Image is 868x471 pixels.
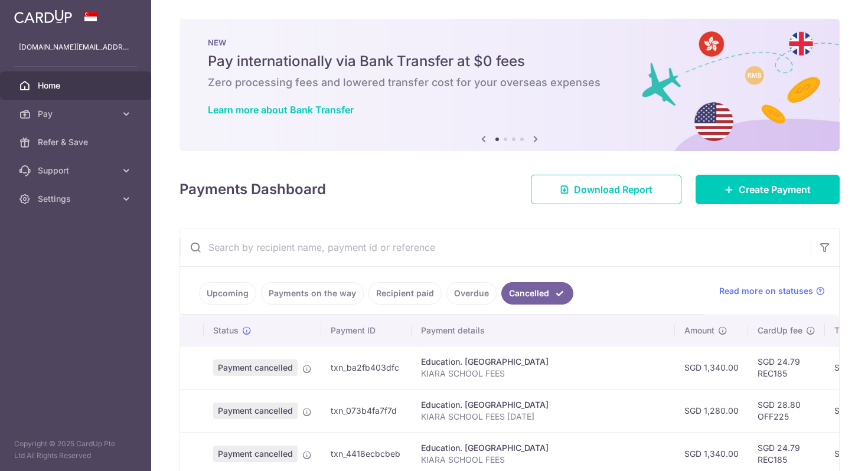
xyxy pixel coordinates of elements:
[719,285,825,297] a: Read more on statuses
[321,389,412,432] td: txn_073b4fa7f7d
[748,346,825,389] td: SGD 24.79 REC185
[421,442,665,454] div: Education. [GEOGRAPHIC_DATA]
[38,80,116,91] span: Home
[38,136,116,148] span: Refer & Save
[321,346,412,389] td: txn_ba2fb403dfc
[421,356,665,368] div: Education. [GEOGRAPHIC_DATA]
[421,411,665,423] p: KIARA SCHOOL FEES [DATE]
[368,282,442,305] a: Recipient paid
[739,182,811,197] span: Create Payment
[14,9,72,24] img: CardUp
[446,282,497,305] a: Overdue
[684,325,714,336] span: Amount
[213,403,298,419] span: Payment cancelled
[675,346,748,389] td: SGD 1,340.00
[531,175,681,204] a: Download Report
[213,446,298,462] span: Payment cancelled
[38,108,116,120] span: Pay
[261,282,364,305] a: Payments on the way
[412,315,675,346] th: Payment details
[792,436,856,465] iframe: Opens a widget where you can find more information
[213,325,239,336] span: Status
[748,389,825,432] td: SGD 28.80 OFF225
[38,193,116,205] span: Settings
[675,389,748,432] td: SGD 1,280.00
[719,285,813,297] span: Read more on statuses
[208,76,811,90] h6: Zero processing fees and lowered transfer cost for your overseas expenses
[208,38,811,47] p: NEW
[421,399,665,411] div: Education. [GEOGRAPHIC_DATA]
[574,182,652,197] span: Download Report
[421,454,665,466] p: KIARA SCHOOL FEES
[19,41,132,53] p: [DOMAIN_NAME][EMAIL_ADDRESS][DOMAIN_NAME]
[501,282,573,305] a: Cancelled
[321,315,412,346] th: Payment ID
[696,175,840,204] a: Create Payment
[208,104,354,116] a: Learn more about Bank Transfer
[421,368,665,380] p: KIARA SCHOOL FEES
[38,165,116,176] span: Support
[213,359,298,376] span: Payment cancelled
[180,179,326,200] h4: Payments Dashboard
[180,19,840,151] img: Bank transfer banner
[758,325,802,336] span: CardUp fee
[180,228,811,266] input: Search by recipient name, payment id or reference
[208,52,811,71] h5: Pay internationally via Bank Transfer at $0 fees
[199,282,256,305] a: Upcoming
